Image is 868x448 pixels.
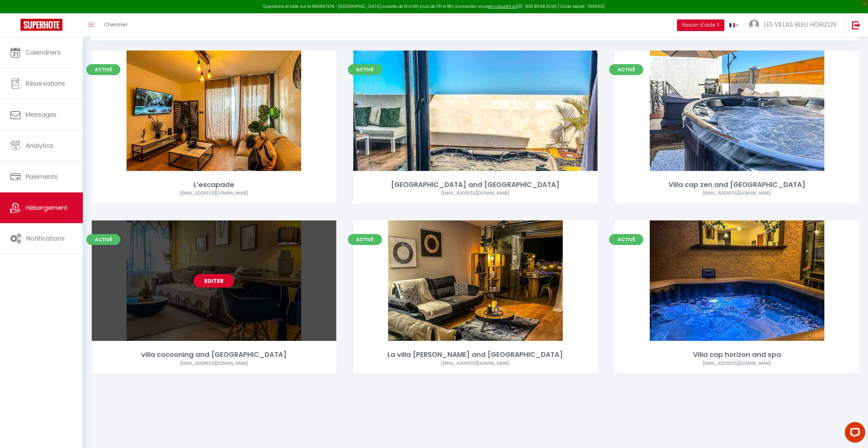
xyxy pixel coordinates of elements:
span: LES VILLAS BLEU HORIZON [764,20,836,29]
span: Notifications [26,234,65,243]
a: Editer [717,274,757,288]
div: Villa cap zen and [GEOGRAPHIC_DATA] [615,179,859,190]
a: Editer [193,274,234,288]
span: Activé [86,64,120,75]
a: ... LES VILLAS BLEU HORIZON [744,13,845,37]
span: Réservations [26,79,65,88]
div: Airbnb [353,190,598,197]
a: en cliquant ici [488,3,517,9]
div: Airbnb [92,190,336,197]
div: Villa cap horizon and spa [615,349,859,360]
span: Activé [348,64,382,75]
div: Airbnb [615,360,859,367]
a: Editer [717,104,757,117]
div: [GEOGRAPHIC_DATA] and [GEOGRAPHIC_DATA] [353,179,598,190]
span: Hébergement [26,203,68,212]
span: Chercher [104,21,128,28]
div: Airbnb [615,190,859,197]
img: ... [749,19,759,30]
div: villa cocooning and [GEOGRAPHIC_DATA] [92,349,336,360]
div: Airbnb [353,360,598,367]
span: Activé [86,234,120,245]
span: Analytics [26,141,53,150]
span: Activé [348,234,382,245]
span: Paiements [26,172,58,181]
span: Activé [609,234,643,245]
img: logout [852,21,860,29]
a: Editer [455,274,496,288]
div: L’escapade [92,179,336,190]
a: Editer [455,104,496,117]
div: Airbnb [92,360,336,367]
button: Besoin d'aide ? [677,19,724,31]
img: Super Booking [20,19,62,31]
a: Chercher [99,13,133,37]
div: La villa [PERSON_NAME] and [GEOGRAPHIC_DATA] [353,349,598,360]
span: Messages [26,110,57,119]
iframe: LiveChat chat widget [839,419,868,448]
span: Activé [609,64,643,75]
a: Editer [193,104,234,117]
span: Calendriers [26,48,61,57]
